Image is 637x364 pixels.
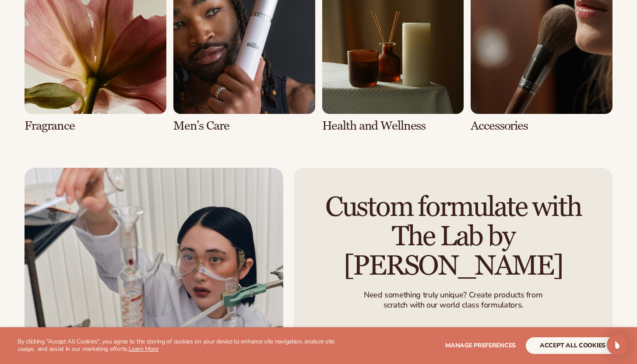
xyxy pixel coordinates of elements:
p: Need something truly unique? Create products from [364,290,542,300]
p: By clicking "Accept All Cookies", you agree to the storing of cookies on your device to enhance s... [18,338,335,353]
button: Manage preferences [445,337,516,354]
span: Manage preferences [445,341,516,350]
button: accept all cookies [526,337,619,354]
a: Learn More [129,345,158,353]
div: Open Intercom Messenger [607,334,628,355]
h2: Custom formulate with The Lab by [PERSON_NAME] [318,193,588,281]
p: scratch with our world class formulators. [364,300,542,310]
